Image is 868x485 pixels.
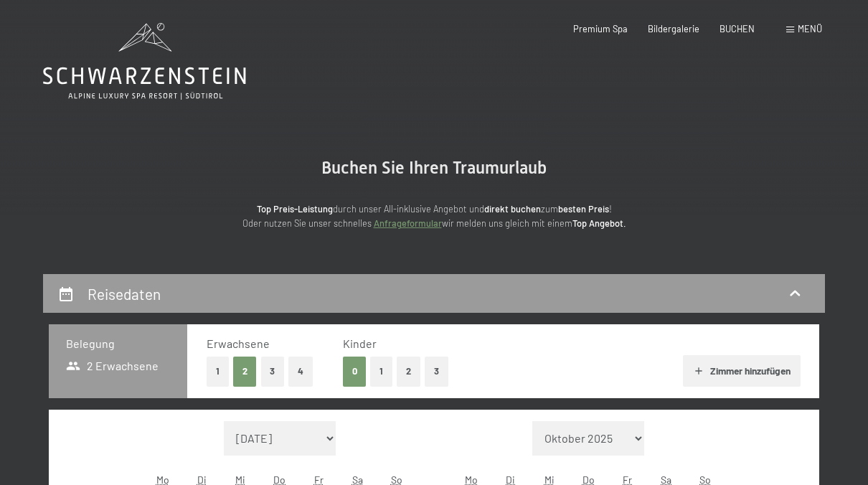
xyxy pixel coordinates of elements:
strong: direkt buchen [484,203,541,215]
span: Buchen Sie Ihren Traumurlaub [321,158,547,178]
button: 2 [397,357,420,386]
strong: Top Angebot. [572,217,626,229]
a: Bildergalerie [648,23,699,34]
strong: Top Preis-Leistung [257,203,333,215]
button: 1 [370,357,392,386]
h2: Reisedaten [88,285,161,303]
span: Menü [798,23,822,34]
a: Premium Spa [573,23,628,34]
h3: Belegung [66,336,170,352]
p: durch unser All-inklusive Angebot und zum ! Oder nutzen Sie unser schnelles wir melden uns gleich... [147,202,721,231]
button: 2 [233,357,257,386]
span: 2 Erwachsene [66,358,159,374]
button: 1 [207,357,229,386]
a: BUCHEN [720,23,755,34]
button: 0 [343,357,367,386]
button: 3 [425,357,448,386]
button: 3 [261,357,285,386]
strong: besten Preis [558,203,609,215]
a: Anfrageformular [374,217,442,229]
span: Erwachsene [207,336,270,350]
span: Kinder [343,336,377,350]
button: 4 [288,357,313,386]
button: Zimmer hinzufügen [683,355,800,387]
